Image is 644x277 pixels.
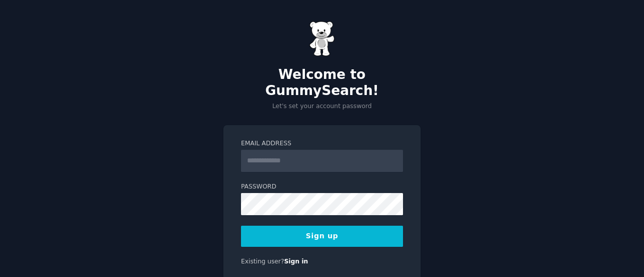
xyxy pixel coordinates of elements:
a: Sign in [284,258,308,265]
span: Existing user? [241,258,284,265]
h2: Welcome to GummySearch! [223,67,421,99]
label: Password [241,182,403,192]
img: Gummy Bear [309,21,335,56]
button: Sign up [241,226,403,247]
label: Email Address [241,139,403,148]
p: Let's set your account password [223,102,421,111]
